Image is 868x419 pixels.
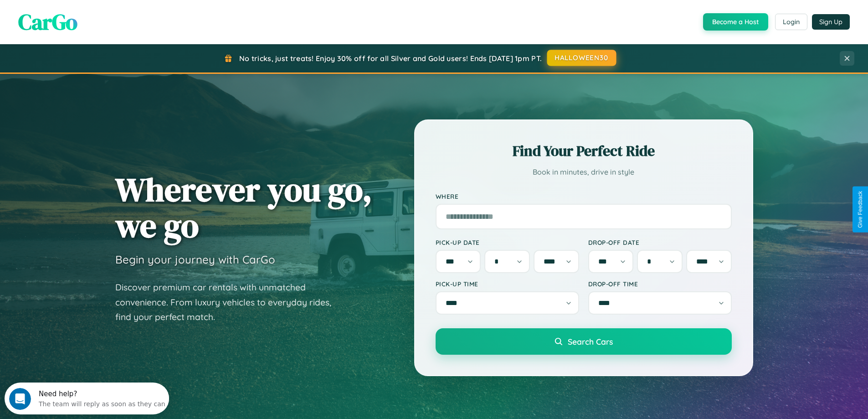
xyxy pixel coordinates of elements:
[34,8,161,15] div: Need help?
[5,383,169,414] iframe: Intercom live chat discovery launcher
[857,191,863,228] div: Give Feedback
[115,280,343,325] p: Discover premium car rentals with unmatched convenience. From luxury vehicles to everyday rides, ...
[4,4,169,29] div: Open Intercom Messenger
[812,14,850,30] button: Sign Up
[703,13,768,31] button: Become a Host
[436,141,732,161] h2: Find Your Perfect Ride
[547,50,616,66] button: HALLOWEEN30
[436,166,732,179] p: Book in minutes, drive in style
[9,388,31,410] iframe: Intercom live chat
[588,238,732,246] label: Drop-off Date
[18,7,77,37] span: CarGo
[436,192,732,200] label: Where
[775,14,807,30] button: Login
[34,15,161,25] div: The team will reply as soon as they can
[115,171,372,243] h1: Wherever you go, we go
[436,280,579,288] label: Pick-up Time
[436,328,732,355] button: Search Cars
[588,280,732,288] label: Drop-off Time
[568,336,613,347] span: Search Cars
[436,238,579,246] label: Pick-up Date
[115,253,275,266] h3: Begin your journey with CarGo
[239,54,542,63] span: No tricks, just treats! Enjoy 30% off for all Silver and Gold users! Ends [DATE] 1pm PT.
